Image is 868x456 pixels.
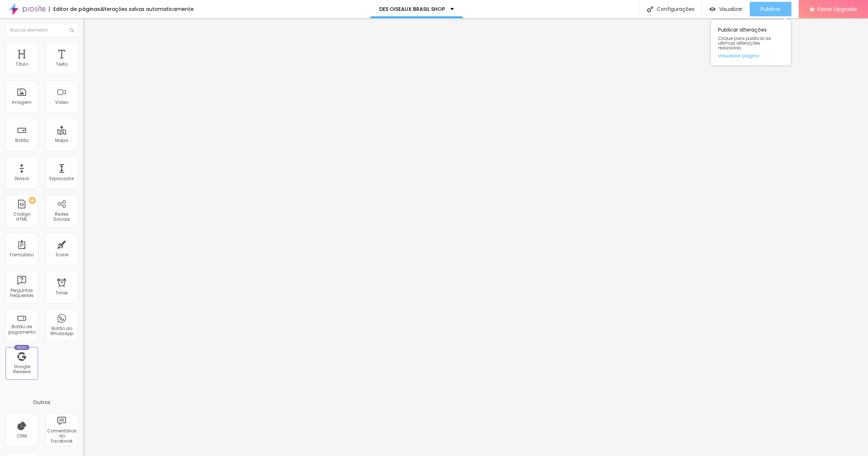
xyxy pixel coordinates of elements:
input: Buscar elemento [5,24,78,37]
div: Imagem [12,100,32,105]
div: CRM [17,433,27,439]
span: Fazer Upgrade [818,6,857,12]
img: Icone [647,6,653,12]
div: Alterações salvas automaticamente [100,7,194,12]
iframe: Editor [83,18,868,456]
div: Perguntas frequentes [7,288,36,298]
div: Formulário [10,252,34,257]
span: Clique para publicar as ultimas alterações reaizadas [718,36,783,50]
p: DES OISEAUX BRASIL SHOP [379,7,445,12]
button: Visualizar [702,2,750,16]
div: Texto [56,62,67,67]
div: Mapa [55,138,68,143]
div: Divisor [15,176,29,181]
a: Visualizar página [718,53,783,58]
div: Editor de páginas [49,7,100,12]
span: Visualizar [719,6,742,12]
div: Botão do WhatsApp [47,326,76,337]
button: Publicar [750,2,791,16]
div: Comentários do Facebook [47,428,76,444]
div: Botão de pagamento [7,324,36,335]
div: Espaçador [49,176,74,181]
div: Novo [14,345,30,350]
div: Redes Sociais [47,212,76,222]
span: Publicar [761,6,781,12]
div: Timer [56,290,68,296]
div: Título [16,62,28,67]
div: Código HTML [7,212,36,222]
div: Google Reviews [7,364,36,375]
div: Publicar alterações [711,20,791,65]
img: Icone [70,28,74,32]
div: Ícone [56,252,68,257]
img: view-1.svg [709,6,716,12]
div: Vídeo [55,100,68,105]
div: Botão [15,138,29,143]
